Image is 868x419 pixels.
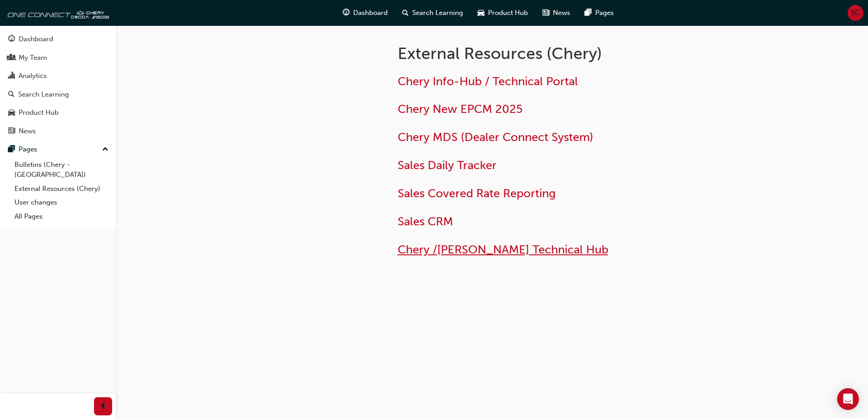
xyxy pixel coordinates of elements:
a: Bulletins (Chery - [GEOGRAPHIC_DATA]) [11,158,112,182]
span: Product Hub [488,8,528,18]
span: people-icon [8,54,15,62]
button: DashboardMy TeamAnalyticsSearch LearningProduct HubNews [4,29,112,141]
span: News [553,8,570,18]
div: Pages [19,144,37,155]
a: Search Learning [4,86,112,103]
a: Chery /[PERSON_NAME] Technical Hub [398,243,608,257]
a: My Team [4,49,112,66]
div: Search Learning [18,89,69,100]
a: All Pages [11,209,112,224]
a: search-iconSearch Learning [395,4,470,22]
a: news-iconNews [535,4,577,22]
span: search-icon [402,7,409,19]
span: car-icon [8,109,15,117]
span: Pages [595,8,614,18]
a: Sales Daily Tracker [398,158,497,172]
div: Analytics [19,71,47,81]
span: prev-icon [100,401,107,412]
a: guage-iconDashboard [335,4,395,22]
h1: External Resources (Chery) [398,44,695,63]
span: pages-icon [8,146,15,154]
span: guage-icon [8,35,15,44]
div: Dashboard [19,34,53,44]
a: Sales Covered Rate Reporting [398,186,556,200]
span: SC [851,8,860,18]
a: Chery Info-Hub / Technical Portal [398,74,578,88]
span: up-icon [102,144,108,156]
span: Dashboard [353,8,388,18]
div: My Team [19,53,47,63]
a: External Resources (Chery) [11,182,112,196]
a: car-iconProduct Hub [470,4,535,22]
button: Pages [4,141,112,158]
span: news-icon [8,127,15,136]
button: SC [848,5,863,21]
span: car-icon [478,7,484,19]
span: guage-icon [343,7,350,19]
span: search-icon [8,91,15,99]
span: Search Learning [412,8,463,18]
span: chart-icon [8,72,15,80]
a: Dashboard [4,31,112,48]
a: Chery MDS (Dealer Connect System) [398,130,593,144]
a: Chery New EPCM 2025 [398,102,523,116]
a: User changes [11,195,112,209]
div: News [19,126,36,136]
div: Open Intercom Messenger [837,388,859,410]
span: news-icon [542,7,549,19]
a: News [4,123,112,140]
a: pages-iconPages [577,4,621,22]
a: Product Hub [4,104,112,121]
img: oneconnect [5,4,109,22]
div: Product Hub [19,107,59,118]
span: pages-icon [585,7,592,19]
a: Analytics [4,68,112,84]
a: Sales CRM [398,214,453,229]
